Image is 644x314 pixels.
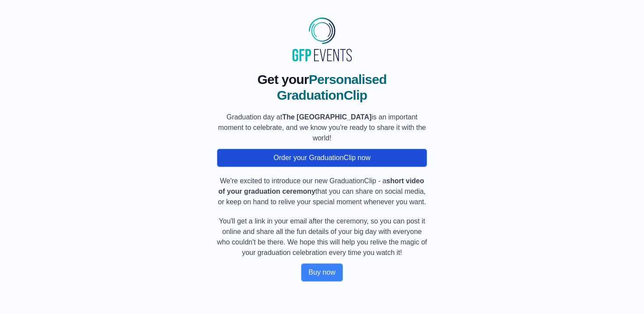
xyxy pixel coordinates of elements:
p: Graduation day at is an important moment to celebrate, and we know you're ready to share it with ... [217,112,427,143]
img: MyGraduationClip [289,14,355,65]
b: The [GEOGRAPHIC_DATA] [282,113,372,121]
p: We're excited to introduce our new GraduationClip - a that you can share on social media, or keep... [217,176,427,207]
p: You'll get a link in your email after the ceremony, so you can post it online and share all the f... [217,216,427,258]
span: Personalised GraduationClip [277,72,387,102]
button: Buy now [301,263,343,282]
span: Get your [257,72,308,87]
button: Order your GraduationClip now [217,149,427,167]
